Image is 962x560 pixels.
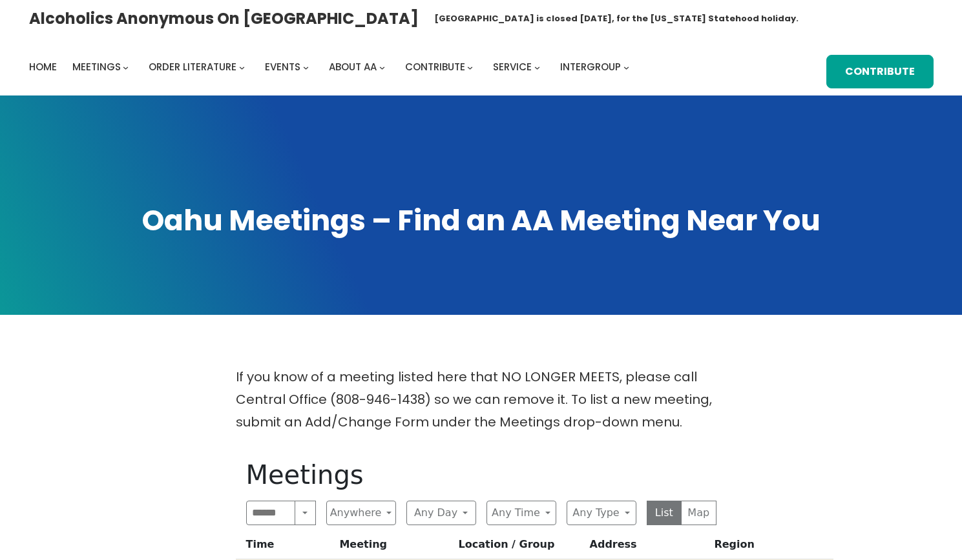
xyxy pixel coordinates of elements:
a: Intergroup [560,58,621,76]
span: Events [265,60,300,74]
button: Contribute submenu [467,64,473,70]
span: Meetings [72,60,121,74]
button: Service submenu [534,64,540,70]
h1: Meetings [246,459,716,490]
span: Contribute [405,60,465,74]
th: Location / Group [454,535,585,559]
a: Contribute [405,58,465,76]
nav: Intergroup [29,58,634,76]
button: About AA submenu [379,64,385,70]
button: Search [295,501,315,525]
button: Events submenu [303,64,309,70]
a: Alcoholics Anonymous on [GEOGRAPHIC_DATA] [29,5,419,32]
span: Intergroup [560,60,621,74]
th: Time [236,535,335,559]
span: About AA [329,60,377,74]
th: Address [585,535,709,559]
th: Region [709,535,833,559]
h1: Oahu Meetings – Find an AA Meeting Near You [29,201,934,241]
button: Intergroup submenu [623,64,629,70]
button: Map [681,501,716,525]
p: If you know of a meeting listed here that NO LONGER MEETS, please call Central Office (808-946-14... [236,366,727,434]
button: Order Literature submenu [239,64,245,70]
a: Home [29,58,57,76]
button: List [647,501,682,525]
span: Service [493,60,532,74]
button: Any Type [567,501,636,525]
a: Meetings [72,58,121,76]
input: Search [246,501,296,525]
button: Anywhere [326,501,396,525]
button: Meetings submenu [123,64,129,70]
button: Any Time [486,501,556,525]
a: Service [493,58,532,76]
th: Meeting [334,535,453,559]
span: Order Literature [149,60,236,74]
a: Contribute [826,55,933,88]
span: Home [29,60,57,74]
a: About AA [329,58,377,76]
a: Events [265,58,300,76]
h1: [GEOGRAPHIC_DATA] is closed [DATE], for the [US_STATE] Statehood holiday. [434,12,799,25]
button: Any Day [406,501,476,525]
